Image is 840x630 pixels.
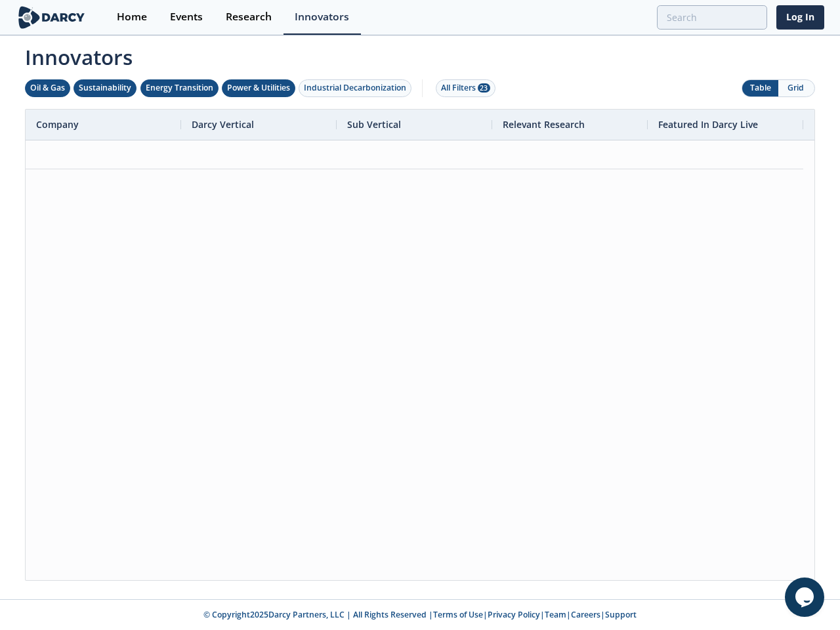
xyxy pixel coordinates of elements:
div: Research [226,12,272,22]
div: Innovators [295,12,349,22]
div: Oil & Gas [30,82,65,94]
button: Industrial Decarbonization [299,79,411,97]
img: logo-wide.svg [16,6,87,29]
button: Sustainability [73,79,136,97]
div: Events [170,12,203,22]
div: Sustainability [79,82,131,94]
div: Power & Utilities [227,82,290,94]
a: Privacy Policy [488,609,540,620]
button: Oil & Gas [25,79,70,97]
a: Team [545,609,566,620]
span: Featured In Darcy Live [658,118,758,131]
a: Log In [776,5,824,30]
iframe: chat widget [785,577,827,617]
button: Table [742,80,778,96]
div: All Filters [441,82,490,94]
a: Terms of Use [433,609,483,620]
button: Energy Transition [140,79,219,97]
p: © Copyright 2025 Darcy Partners, LLC | All Rights Reserved | | | | | [18,609,822,621]
div: Energy Transition [146,82,213,94]
button: Grid [778,80,814,96]
button: Power & Utilities [222,79,295,97]
a: Support [605,609,637,620]
span: 23 [478,83,490,93]
span: Relevant Research [503,118,585,131]
a: Careers [571,609,600,620]
span: Sub Vertical [347,118,401,131]
div: Industrial Decarbonization [304,82,406,94]
input: Advanced Search [657,5,767,30]
span: Darcy Vertical [192,118,254,131]
button: All Filters 23 [436,79,495,97]
span: Innovators [16,37,824,72]
span: Company [36,118,79,131]
div: Home [117,12,147,22]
